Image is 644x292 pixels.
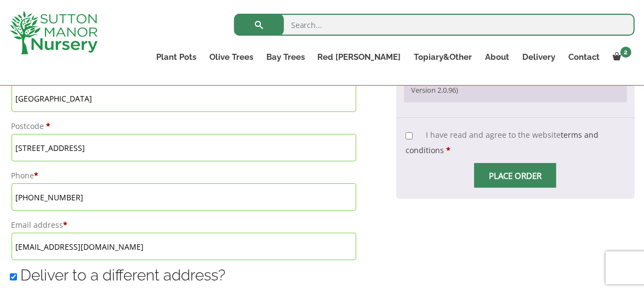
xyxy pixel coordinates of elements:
a: Contact [562,49,607,65]
a: Bay Trees [260,49,311,65]
img: logo [10,11,98,54]
span: 2 [620,47,631,58]
input: I have read and agree to the websiteterms and conditions * [406,132,413,139]
a: Olive Trees [203,49,260,65]
input: Search... [234,14,635,36]
a: Delivery [516,49,562,65]
a: About [479,49,516,65]
a: Plant Pots [150,49,203,65]
label: Email address [12,217,356,233]
input: Deliver to a different address? [10,273,17,280]
label: Postcode [12,119,356,134]
span: I have read and agree to the website [406,130,599,155]
abbr: required [446,145,451,155]
a: Red [PERSON_NAME] [311,49,408,65]
a: 2 [607,49,635,65]
input: Place order [474,163,556,188]
a: Topiary&Other [408,49,479,65]
label: Phone [12,168,356,183]
span: Deliver to a different address? [21,266,226,284]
